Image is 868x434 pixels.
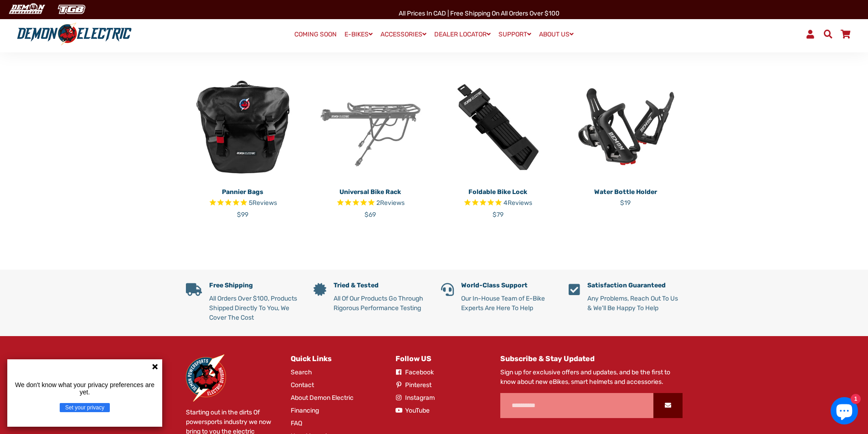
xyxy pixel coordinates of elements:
[291,419,302,428] a: FAQ
[291,406,319,415] a: Financing
[569,184,683,208] a: Water Bottle Holder $19
[186,354,226,402] img: Demon Electric
[536,28,577,41] a: ABOUT US
[291,393,354,403] a: About Demon Electric
[587,282,683,290] h5: Satisfaction Guaranteed
[828,397,861,427] inbox-online-store-chat: Shopify online store chat
[441,70,555,184] img: Foldable Bike Lock - Demon Electric
[441,187,555,197] p: Foldable Bike Lock
[334,282,427,290] h5: Tried & Tested
[620,199,631,207] span: $19
[291,28,340,41] a: COMING SOON
[291,368,312,377] a: Search
[461,294,555,313] p: Our In-House Team of E-Bike Experts Are Here To Help
[249,199,277,207] span: 5 reviews
[399,10,560,17] span: All Prices in CAD | Free shipping on all orders over $100
[441,198,555,209] span: Rated 5.0 out of 5 stars 4 reviews
[508,199,532,207] span: Reviews
[291,380,314,390] a: Contact
[209,294,300,322] p: All Orders Over $100, Products Shipped Directly To You, We Cover The Cost
[500,368,683,387] p: Sign up for exclusive offers and updates, and be the first to know about new eBikes, smart helmet...
[380,199,405,207] span: Reviews
[186,198,300,209] span: Rated 5.0 out of 5 stars 5 reviews
[431,28,494,41] a: DEALER LOCATOR
[395,393,435,403] a: Instagram
[60,403,110,412] button: Set your privacy
[313,187,427,197] p: Universal Bike Rack
[11,381,159,396] p: We don't know what your privacy preferences are yet.
[395,354,487,363] h4: Follow US
[252,199,277,207] span: Reviews
[334,294,427,313] p: All Of Our Products Go Through Rigorous Performance Testing
[237,211,248,219] span: $99
[186,70,300,184] img: Pannier Bag - Demon Electric
[395,406,430,415] a: YouTube
[186,184,300,220] a: Pannier Bags Rated 5.0 out of 5 stars 5 reviews $99
[395,380,431,390] a: Pinterest
[493,211,503,219] span: $79
[395,368,434,377] a: Facebook
[313,70,427,184] img: Universal Bike Rack - Demon Electric
[291,354,382,363] h4: Quick Links
[341,28,376,41] a: E-BIKES
[500,354,683,363] h4: Subscribe & Stay Updated
[365,211,376,219] span: $69
[587,294,683,313] p: Any Problems, Reach Out To Us & We'll Be Happy To Help
[569,70,683,184] img: Water Bottle Holder
[5,2,48,17] img: Demon Electric
[503,199,532,207] span: 4 reviews
[441,184,555,220] a: Foldable Bike Lock Rated 5.0 out of 5 stars 4 reviews $79
[313,184,427,220] a: Universal Bike Rack Rated 5.0 out of 5 stars 2 reviews $69
[495,28,534,41] a: SUPPORT
[569,187,683,197] p: Water Bottle Holder
[209,282,300,290] h5: Free Shipping
[377,28,430,41] a: ACCESSORIES
[14,22,135,46] img: Demon Electric logo
[313,198,427,209] span: Rated 5.0 out of 5 stars 2 reviews
[461,282,555,290] h5: World-Class Support
[186,187,300,197] p: Pannier Bags
[376,199,405,207] span: 2 reviews
[53,2,90,17] img: TGB Canada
